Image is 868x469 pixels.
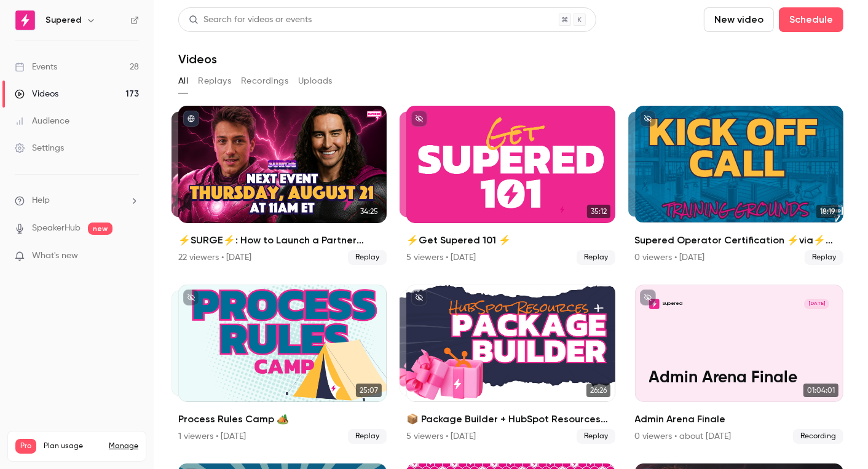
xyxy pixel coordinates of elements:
[15,194,139,207] li: help-dropdown-opener
[178,71,188,91] button: All
[406,430,476,443] div: 5 viewers • [DATE]
[793,429,843,444] span: Recording
[241,71,288,91] button: Recordings
[178,7,843,462] section: Videos
[649,369,830,388] p: Admin Arena Finale
[406,106,615,265] li: ⚡️Get Supered 101 ⚡️
[635,106,843,265] a: 18:1918:19Supered Operator Certification ⚡️via⚡️ Training Grounds: Kickoff Call0 viewers • [DATE]...
[406,285,615,444] a: 26:2626:26📦 Package Builder + HubSpot Resources 🧡5 viewers • [DATE]Replay
[298,71,333,91] button: Uploads
[640,111,656,127] button: unpublished
[15,115,69,127] div: Audience
[15,439,36,454] span: Pro
[704,7,774,32] button: New video
[348,429,387,444] span: Replay
[577,250,615,265] span: Replay
[411,111,427,127] button: unpublished
[178,52,217,66] h1: Videos
[189,14,312,26] div: Search for videos or events
[587,205,610,218] span: 35:12
[44,441,101,451] span: Plan usage
[178,430,246,443] div: 1 viewers • [DATE]
[109,441,138,451] a: Manage
[15,61,57,73] div: Events
[663,300,682,307] p: Supered
[779,7,843,32] button: Schedule
[635,412,843,427] h2: Admin Arena Finale
[805,250,843,265] span: Replay
[198,71,231,91] button: Replays
[635,285,843,444] a: Admin Arena FinaleSupered[DATE]Admin Arena Finale01:04:01Admin Arena Finale0 viewers • about [DAT...
[178,412,387,427] h2: Process Rules Camp 🏕️
[804,299,829,309] span: [DATE]
[406,233,615,248] h2: ⚡️Get Supered 101 ⚡️
[640,290,656,305] button: unpublished
[635,251,705,264] div: 0 viewers • [DATE]
[178,106,387,265] li: ⚡️SURGE⚡️: How to Launch a Partner Portal On Top of HubSpot w/Introw
[357,205,382,218] span: 34:25
[124,251,139,262] iframe: Noticeable Trigger
[635,430,732,443] div: 0 viewers • about [DATE]
[635,106,843,265] li: Supered Operator Certification ⚡️via⚡️ Training Grounds: Kickoff Call
[577,429,615,444] span: Replay
[411,290,427,305] button: unpublished
[406,106,615,265] a: 35:1235:12⚡️Get Supered 101 ⚡️5 viewers • [DATE]Replay
[406,251,476,264] div: 5 viewers • [DATE]
[406,285,615,444] li: 📦 Package Builder + HubSpot Resources 🧡
[178,285,387,444] a: 25:0725:07Process Rules Camp 🏕️1 viewers • [DATE]Replay
[45,14,81,26] h6: Supered
[32,222,81,235] a: SpeakerHub
[32,250,78,262] span: What's new
[183,111,199,127] button: published
[178,251,251,264] div: 22 viewers • [DATE]
[635,233,843,248] h2: Supered Operator Certification ⚡️via⚡️ Training Grounds: Kickoff Call
[178,233,387,248] h2: ⚡️SURGE⚡️: How to Launch a Partner Portal On Top of HubSpot w/Introw
[586,384,610,397] span: 26:26
[178,285,387,444] li: Process Rules Camp 🏕️
[15,10,35,30] img: Supered
[356,384,382,397] span: 25:07
[406,412,615,427] h2: 📦 Package Builder + HubSpot Resources 🧡
[32,194,50,207] span: Help
[803,384,838,397] span: 01:04:01
[178,106,387,265] a: 34:2534:25⚡️SURGE⚡️: How to Launch a Partner Portal On Top of HubSpot w/Introw22 viewers • [DATE]...
[88,223,112,235] span: new
[15,142,64,154] div: Settings
[183,290,199,305] button: unpublished
[348,250,387,265] span: Replay
[635,285,843,444] li: Admin Arena Finale
[15,88,58,100] div: Videos
[816,205,838,218] span: 18:19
